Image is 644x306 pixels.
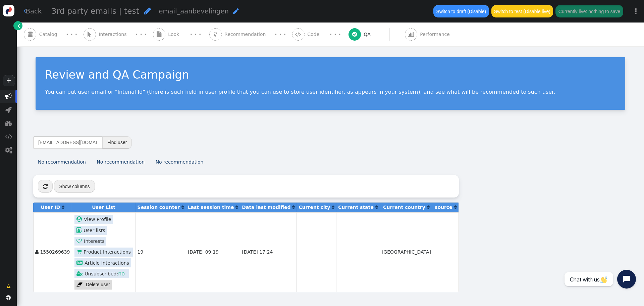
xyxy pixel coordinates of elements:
[405,23,465,46] a:  Performance
[3,5,14,16] img: logo-icon.svg
[74,215,113,224] a: View Profile
[454,205,457,210] span: Click to sort
[292,205,295,210] a: 
[352,32,357,37] span: 
[433,5,489,17] button: Switch to draft (Disable)
[52,6,139,16] span: 3rd party emails | test
[242,249,273,255] span: [DATE] 17:24
[338,205,374,210] b: Current state
[6,283,11,290] span: 
[66,30,77,39] div: · · ·
[74,280,112,290] a: Delete user
[76,280,83,289] span: 
[5,147,12,154] span: 
[5,106,12,113] span: 
[38,180,53,192] button: 
[118,270,125,277] span: no
[62,205,64,210] span: Click to sort
[43,184,48,189] span: 
[74,226,107,235] a: User lists
[209,23,292,46] a:  Recommendation · · ·
[74,237,106,246] a: Interests
[5,120,12,127] span: 
[138,205,180,210] b: Session counter
[188,249,219,255] span: [DATE] 09:19
[88,32,92,37] span: 
[555,5,623,17] button: Currently live: nothing to save
[628,1,644,21] a: ⋮
[28,32,33,37] span: 
[76,216,84,222] span: 
[380,212,433,292] td: [GEOGRAPHIC_DATA]
[168,31,182,38] span: Look
[408,32,414,37] span: 
[97,159,145,165] a: No recommendation
[23,6,42,16] a: Back
[76,260,85,265] span: 
[435,205,452,210] b: source
[5,93,12,100] span: 
[214,32,217,37] span: 
[275,30,286,39] div: · · ·
[157,32,161,37] span: 
[159,7,229,15] span: email_aanbevelingen
[84,23,153,46] a:  Interactions · · ·
[2,280,15,292] a: 
[24,23,84,46] a:  Catalog · · ·
[153,23,209,46] a:  Look · · ·
[242,205,290,210] b: Data last modified
[45,67,616,83] div: Review and QA Campaign
[190,30,201,39] div: · · ·
[13,21,22,30] a: 
[39,31,60,38] span: Catalog
[233,8,239,14] span: 
[427,205,430,210] span: Click to sort
[332,205,334,210] a: 
[41,205,60,210] b: User ID
[181,205,184,210] a: 
[330,30,341,39] div: · · ·
[292,205,295,210] span: Click to sort
[235,205,238,210] a: 
[136,212,186,292] td: 19
[40,249,70,255] span: 1550269639
[136,30,147,39] div: · · ·
[17,22,20,29] span: 
[35,250,39,254] span: 
[181,205,184,210] span: Click to sort
[292,23,348,46] a:  Code · · ·
[295,32,301,37] span: 
[224,31,268,38] span: Recommendation
[76,249,84,254] span: 
[420,31,452,38] span: Performance
[6,295,11,300] span: 
[76,238,84,244] span: 
[491,5,553,17] button: Switch to test (Disable live)
[74,269,129,278] div: Unsubscribed:
[74,258,131,267] a: Article Interactions
[76,227,84,233] span: 
[3,75,15,86] a: +
[375,205,378,210] span: Click to sort
[45,89,616,95] p: You can put user email or "Intenal Id" (there is such field in user profile that you can use to s...
[23,8,26,14] span: 
[307,31,322,38] span: Code
[38,159,86,165] a: No recommendation
[375,205,378,210] a: 
[62,205,64,210] a: 
[235,205,238,210] span: Click to sort
[54,180,95,192] button: Show columns
[454,205,457,210] a: 
[383,205,425,210] b: Current country
[299,205,330,210] b: Current city
[5,133,12,140] span: 
[156,159,204,165] a: No recommendation
[364,31,373,38] span: QA
[92,205,115,210] b: User List
[76,271,85,276] span: 
[74,248,132,257] a: Product Interactions
[102,136,132,148] button: Find user
[427,205,430,210] a: 
[188,205,234,210] b: Last session time
[144,7,151,15] span: 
